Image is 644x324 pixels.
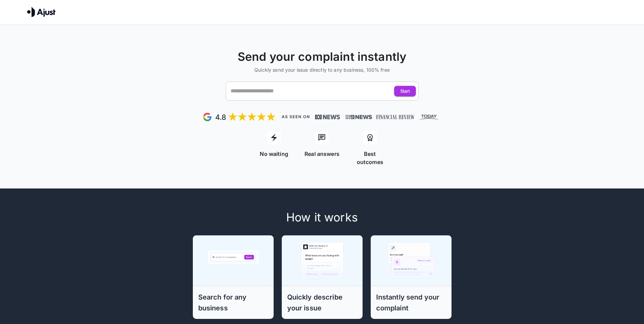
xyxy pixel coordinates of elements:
[260,150,288,158] p: No waiting
[3,50,641,64] h4: Send your complaint instantly
[394,86,416,96] button: Start
[305,150,339,158] p: Real answers
[198,292,268,313] h6: Search for any business
[281,115,310,119] img: As seen on
[377,235,445,286] img: Step 3
[148,210,496,224] h4: How it works
[27,7,56,17] img: Ajust
[288,235,356,286] img: Step 2
[343,112,442,122] img: News, Financial Review, Today
[350,150,390,166] p: Best outcomes
[199,235,267,286] img: Step 1
[202,111,276,123] img: Google Review - 5 stars
[315,114,340,121] img: News, Financial Review, Today
[287,292,357,313] h6: Quickly describe your issue
[376,292,446,313] h6: Instantly send your complaint
[3,67,641,73] h6: Quickly send your issue directly to any business, 100% free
